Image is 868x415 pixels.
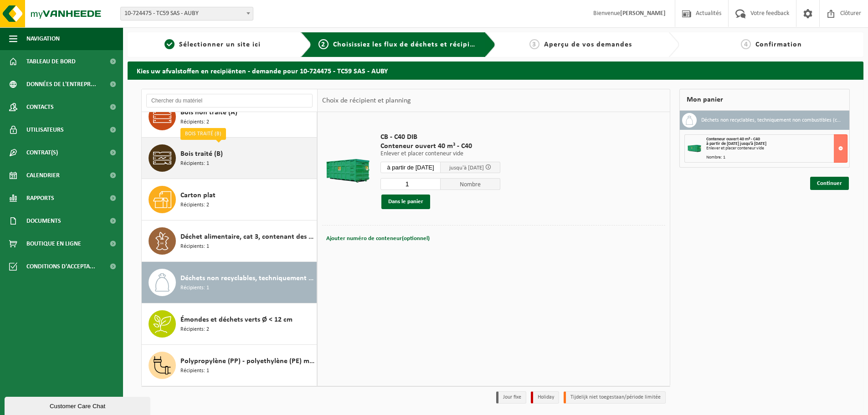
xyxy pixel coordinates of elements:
[441,178,501,190] span: Nombre
[180,231,314,242] span: Déchet alimentaire, cat 3, contenant des produits d'origine animale, emballage synthétique
[449,165,484,171] span: jusqu'à [DATE]
[180,242,209,251] span: Récipients: 1
[620,10,666,17] strong: [PERSON_NAME]
[142,96,317,138] button: Bois non traité (A) Récipients: 2
[318,89,416,112] div: Choix de récipient et planning
[26,73,96,96] span: Données de l'entrepr...
[26,27,60,50] span: Navigation
[706,141,766,146] strong: à partir de [DATE] jusqu'à [DATE]
[180,325,209,334] span: Récipients: 2
[706,146,847,151] div: Enlever et placer conteneur vide
[26,141,58,164] span: Contrat(s)
[381,195,430,209] button: Dans le panier
[496,391,526,404] li: Jour fixe
[755,41,802,48] span: Confirmation
[5,395,152,415] iframe: chat widget
[120,7,253,20] span: 10-724475 - TC59 SAS - AUBY
[810,177,849,190] a: Continuer
[142,138,317,179] button: Bois traité (B) Récipients: 1
[180,118,209,127] span: Récipients: 2
[142,303,317,345] button: Émondes et déchets verts Ø < 12 cm Récipients: 2
[180,190,216,201] span: Carton plat
[544,41,632,48] span: Aperçu de vos demandes
[180,314,293,325] span: Émondes et déchets verts Ø < 12 cm
[179,41,261,48] span: Sélectionner un site ici
[333,41,485,48] span: Choisissiez les flux de déchets et récipients
[142,220,317,262] button: Déchet alimentaire, cat 3, contenant des produits d'origine animale, emballage synthétique Récipi...
[529,39,539,49] span: 3
[679,89,850,111] div: Mon panier
[180,159,209,168] span: Récipients: 1
[701,113,842,128] h3: Déchets non recyclables, techniquement non combustibles (combustibles)
[142,345,317,386] button: Polypropylène (PP) - polyethylène (PE) mix, dur, coloré Récipients: 1
[164,39,175,49] span: 1
[26,255,95,278] span: Conditions d'accepta...
[741,39,751,49] span: 4
[706,137,760,142] span: Conteneur ouvert 40 m³ - C40
[380,142,500,151] span: Conteneur ouvert 40 m³ - C40
[326,236,430,241] span: Ajouter numéro de conteneur(optionnel)
[180,149,223,159] span: Bois traité (B)
[180,367,209,375] span: Récipients: 1
[128,61,863,79] h2: Kies uw afvalstoffen en recipiënten - demande pour 10-724475 - TC59 SAS - AUBY
[180,356,314,367] span: Polypropylène (PP) - polyethylène (PE) mix, dur, coloré
[146,94,313,108] input: Chercher du matériel
[142,262,317,303] button: Déchets non recyclables, techniquement non combustibles (combustibles) Récipients: 1
[564,391,666,404] li: Tijdelijk niet toegestaan/période limitée
[318,39,329,49] span: 2
[180,201,209,210] span: Récipients: 2
[26,164,60,187] span: Calendrier
[380,162,441,173] input: Sélectionnez date
[325,232,431,245] button: Ajouter numéro de conteneur(optionnel)
[26,118,64,141] span: Utilisateurs
[380,151,500,157] p: Enlever et placer conteneur vide
[380,133,500,142] span: CB - C40 DIB
[180,284,209,292] span: Récipients: 1
[121,7,253,20] span: 10-724475 - TC59 SAS - AUBY
[180,273,314,284] span: Déchets non recyclables, techniquement non combustibles (combustibles)
[531,391,559,404] li: Holiday
[180,107,237,118] span: Bois non traité (A)
[26,210,61,232] span: Documents
[26,96,54,118] span: Contacts
[706,155,847,160] div: Nombre: 1
[142,179,317,220] button: Carton plat Récipients: 2
[26,50,76,73] span: Tableau de bord
[26,232,81,255] span: Boutique en ligne
[26,187,54,210] span: Rapports
[132,39,293,50] a: 1Sélectionner un site ici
